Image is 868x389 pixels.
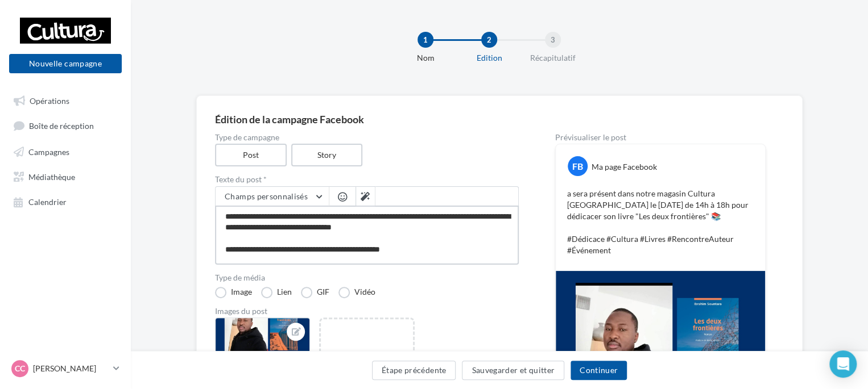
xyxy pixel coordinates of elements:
[215,287,252,298] label: Image
[28,147,69,156] span: Campagnes
[261,287,292,298] label: Lien
[481,32,497,48] div: 2
[215,175,519,183] label: Texte du post *
[7,141,124,161] a: Campagnes
[7,115,124,136] a: Boîte de réception
[216,187,329,206] button: Champs personnalisés
[9,54,122,73] button: Nouvelle campagne
[7,191,124,211] a: Calendrier
[7,166,124,186] a: Médiathèque
[225,191,308,201] span: Champs personnalisés
[462,361,564,380] button: Sauvegarder et quitter
[7,90,124,110] a: Opérations
[33,363,109,374] p: [PERSON_NAME]
[568,156,588,176] div: FB
[516,52,589,64] div: Récapitulatif
[453,52,526,64] div: Edition
[28,197,67,207] span: Calendrier
[215,274,519,282] label: Type de média
[291,144,363,166] label: Story
[545,32,561,48] div: 3
[829,350,857,378] div: Open Intercom Messenger
[555,133,766,141] div: Prévisualiser le post
[567,188,754,256] p: a sera présent dans notre magasin Cultura [GEOGRAPHIC_DATA] le [DATE] de 14h à 18h pour dédicacer...
[571,361,627,380] button: Continuer
[15,363,25,374] span: CC
[215,133,519,141] label: Type de campagne
[9,358,122,379] a: CC [PERSON_NAME]
[389,52,462,64] div: Nom
[301,287,329,298] label: GIF
[28,172,75,181] span: Médiathèque
[215,144,287,166] label: Post
[338,287,375,298] label: Vidéo
[30,95,69,105] span: Opérations
[418,32,433,48] div: 1
[372,361,456,380] button: Étape précédente
[215,114,784,124] div: Édition de la campagne Facebook
[29,121,94,131] span: Boîte de réception
[592,161,657,173] div: Ma page Facebook
[215,307,519,315] div: Images du post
